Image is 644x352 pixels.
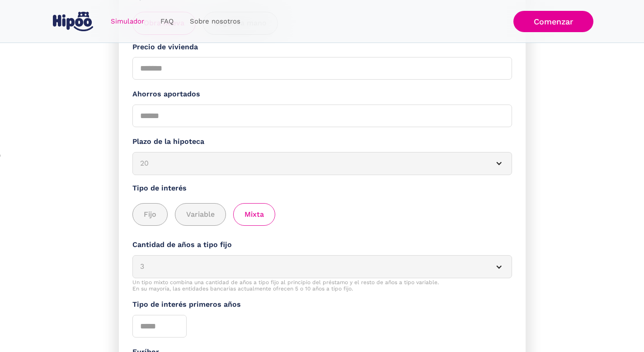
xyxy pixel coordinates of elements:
a: home [51,8,95,35]
article: 3 [132,255,512,278]
div: Un tipo mixto combina una cantidad de años a tipo fijo al principio del préstamo y el resto de añ... [132,279,512,292]
label: Tipo de interés [132,183,512,194]
label: Cantidad de años a tipo fijo [132,239,512,251]
a: Sobre nosotros [182,13,249,30]
div: 3 [140,261,483,272]
span: Variable [186,209,215,220]
div: add_description_here [132,203,512,226]
label: Plazo de la hipoteca [132,136,512,147]
label: Precio de vivienda [132,42,512,53]
span: Fijo [144,209,156,220]
label: Tipo de interés primeros años [132,299,512,310]
div: 20 [140,158,483,169]
span: Mixta [244,209,264,220]
article: 20 [132,152,512,175]
a: FAQ [152,13,182,30]
a: Simulador [103,13,152,30]
a: Comenzar [513,11,593,32]
label: Ahorros aportados [132,89,512,100]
